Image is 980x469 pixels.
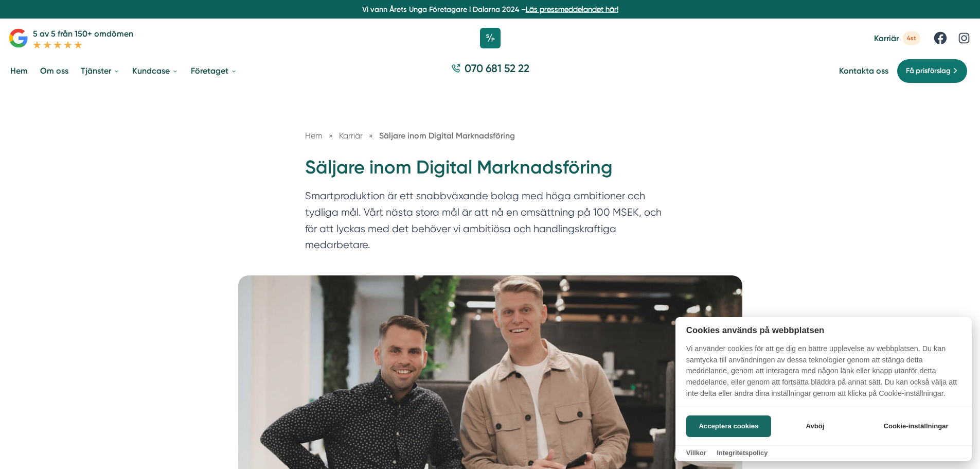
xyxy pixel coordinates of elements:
button: Avböj [774,415,856,437]
a: Integritetspolicy [717,449,768,457]
p: Vi använder cookies för att ge dig en bättre upplevelse av webbplatsen. Du kan samtycka till anvä... [675,343,972,406]
h2: Cookies används på webbplatsen [675,325,972,335]
a: Villkor [686,449,706,457]
button: Acceptera cookies [686,415,771,437]
button: Cookie-inställningar [871,415,961,437]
